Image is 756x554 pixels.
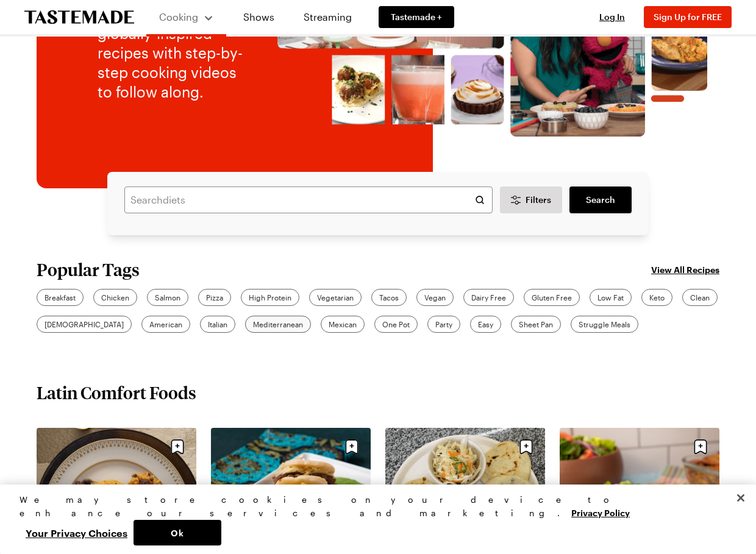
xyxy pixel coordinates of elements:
[198,289,231,306] a: Pizza
[93,289,137,306] a: Chicken
[200,316,235,333] a: Italian
[149,319,182,330] span: American
[309,289,362,306] a: Vegetarian
[511,316,561,333] a: Sheet Pan
[649,292,665,303] span: Keto
[20,493,726,545] div: Privacy
[654,12,722,22] span: Sign Up for FREE
[317,292,354,303] span: Vegetarian
[471,292,506,303] span: Dairy Free
[599,12,625,22] span: Log In
[519,319,553,330] span: Sheet Pan
[321,316,365,333] a: Mexican
[727,485,754,511] button: Close
[245,316,311,333] a: Mediterranean
[586,194,615,206] span: Search
[500,186,562,213] button: Desktop filters
[416,289,454,306] a: Vegan
[98,4,253,102] p: Check out 12,000+ globally-inspired recipes with step-by-step cooking videos to follow along.
[241,289,299,306] a: High Protein
[20,493,726,520] div: We may store cookies on your device to enhance our services and marketing.
[374,316,418,333] a: One Pot
[37,316,132,333] a: [DEMOGRAPHIC_DATA]
[253,319,303,330] span: Mediterranean
[424,292,446,303] span: Vegan
[159,11,198,23] span: Cooking
[571,316,638,333] a: Struggle Meals
[690,292,710,303] span: Clean
[155,292,180,303] span: Salmon
[435,319,452,330] span: Party
[37,260,140,279] h2: Popular Tags
[249,292,291,303] span: High Protein
[651,263,719,276] a: View All Recipes
[379,292,399,303] span: Tacos
[590,289,632,306] a: Low Fat
[371,289,407,306] a: Tacos
[391,11,442,23] span: Tastemade +
[532,292,572,303] span: Gluten Free
[478,319,493,330] span: Easy
[45,292,76,303] span: Breakfast
[689,435,712,458] button: Save recipe
[24,10,134,24] a: To Tastemade Home Page
[208,319,227,330] span: Italian
[579,319,630,330] span: Struggle Meals
[37,382,196,403] h2: Latin Comfort Foods
[147,289,188,306] a: Salmon
[37,289,84,306] a: Breakfast
[141,316,190,333] a: American
[682,289,718,306] a: Clean
[470,316,501,333] a: Easy
[641,289,672,306] a: Keto
[524,289,580,306] a: Gluten Free
[571,506,630,518] a: More information about your privacy, opens in a new tab
[463,289,514,306] a: Dairy Free
[159,5,214,29] button: Cooking
[427,316,460,333] a: Party
[515,435,538,458] button: Save recipe
[644,6,732,28] button: Sign Up for FREE
[340,435,363,458] button: Save recipe
[379,6,454,28] a: Tastemade +
[101,292,129,303] span: Chicken
[329,319,357,330] span: Mexican
[45,319,124,330] span: [DEMOGRAPHIC_DATA]
[134,520,221,545] button: Ok
[597,292,624,303] span: Low Fat
[206,292,223,303] span: Pizza
[569,186,632,213] a: filters
[526,194,551,206] span: Filters
[166,435,189,458] button: Save recipe
[382,319,410,330] span: One Pot
[20,520,134,545] button: Your Privacy Choices
[588,11,637,23] button: Log In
